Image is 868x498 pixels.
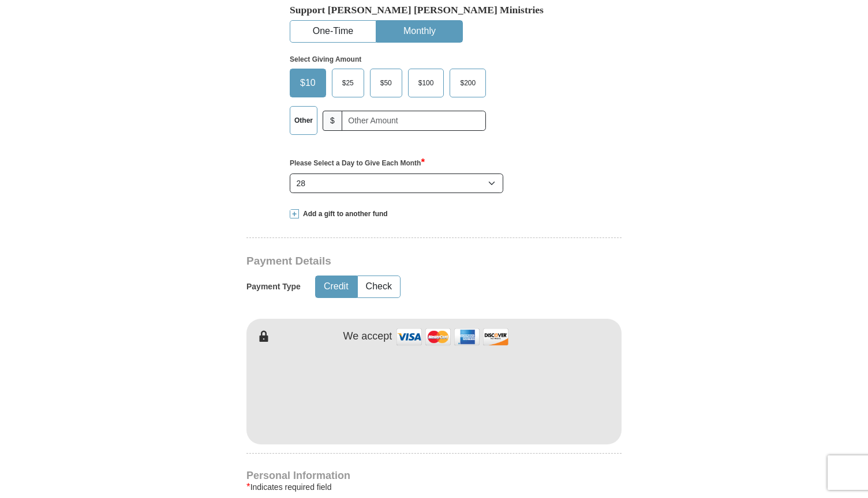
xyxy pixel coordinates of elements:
[323,111,342,131] span: $
[290,4,578,16] h5: Support [PERSON_NAME] [PERSON_NAME] Ministries
[413,74,440,92] span: $100
[246,480,622,494] div: Indicates required field
[454,74,481,92] span: $200
[342,111,486,131] input: Other Amount
[377,21,462,42] button: Monthly
[358,276,400,297] button: Check
[290,159,425,167] strong: Please Select a Day to Give Each Month
[290,21,376,42] button: One-Time
[395,325,510,349] img: credit cards accepted
[294,74,321,92] span: $10
[246,255,541,268] h3: Payment Details
[316,276,357,297] button: Credit
[246,282,301,292] h5: Payment Type
[375,74,398,92] span: $50
[299,209,388,219] span: Add a gift to another fund
[290,55,361,63] strong: Select Giving Amount
[246,471,622,480] h4: Personal Information
[290,107,317,134] label: Other
[343,330,392,343] h4: We accept
[336,74,360,92] span: $25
